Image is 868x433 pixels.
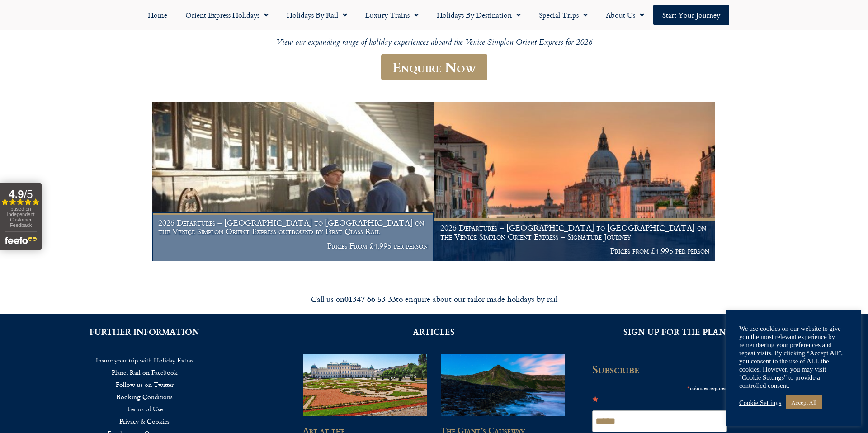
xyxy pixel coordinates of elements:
p: Prices from £4,995 per person [440,246,709,255]
img: Orient Express Special Venice compressed [434,102,715,261]
a: Holidays by Rail [278,5,356,25]
a: Privacy & Cookies [14,415,276,427]
h1: 2026 Departures – [GEOGRAPHIC_DATA] to [GEOGRAPHIC_DATA] on the Venice Simplon Orient Express out... [158,218,427,236]
strong: 01347 66 53 33 [344,293,396,305]
a: Home [139,5,176,25]
p: Prices From £4,995 per person [158,241,427,250]
a: Planet Rail on Facebook [14,366,276,378]
a: Follow us on Twitter [14,378,276,391]
nav: Menu [5,5,863,25]
a: Insure your trip with Holiday Extras [14,354,276,366]
h2: FURTHER INFORMATION [14,328,276,336]
a: Holidays by Destination [428,5,530,25]
a: Orient Express Holidays [176,5,278,25]
div: Call us on to enquire about our tailor made holidays by rail [181,294,687,304]
a: About Us [597,5,653,25]
h2: Subscribe [592,363,732,376]
a: Booking Conditions [14,391,276,403]
div: We use cookies on our website to give you the most relevant experience by remembering your prefer... [739,325,848,390]
a: 2026 Departures – [GEOGRAPHIC_DATA] to [GEOGRAPHIC_DATA] on the Venice Simplon Orient Express out... [152,102,434,262]
a: Accept All [786,395,822,409]
h1: 2026 Departures – [GEOGRAPHIC_DATA] to [GEOGRAPHIC_DATA] on the Venice Simplon Orient Express – S... [440,223,709,241]
a: Special Trips [530,5,597,25]
a: Enquire Now [381,54,487,80]
p: View our expanding range of holiday experiences aboard the Venice Simplon Orient Express for 2026 [163,38,705,48]
h2: SIGN UP FOR THE PLANET RAIL NEWSLETTER [592,328,854,336]
div: indicates required [592,382,727,393]
a: 2026 Departures – [GEOGRAPHIC_DATA] to [GEOGRAPHIC_DATA] on the Venice Simplon Orient Express – S... [434,102,716,262]
h2: ARTICLES [303,328,565,336]
a: Terms of Use [14,403,276,415]
a: Cookie Settings [739,399,781,407]
a: Start your Journey [653,5,729,25]
a: Luxury Trains [356,5,428,25]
